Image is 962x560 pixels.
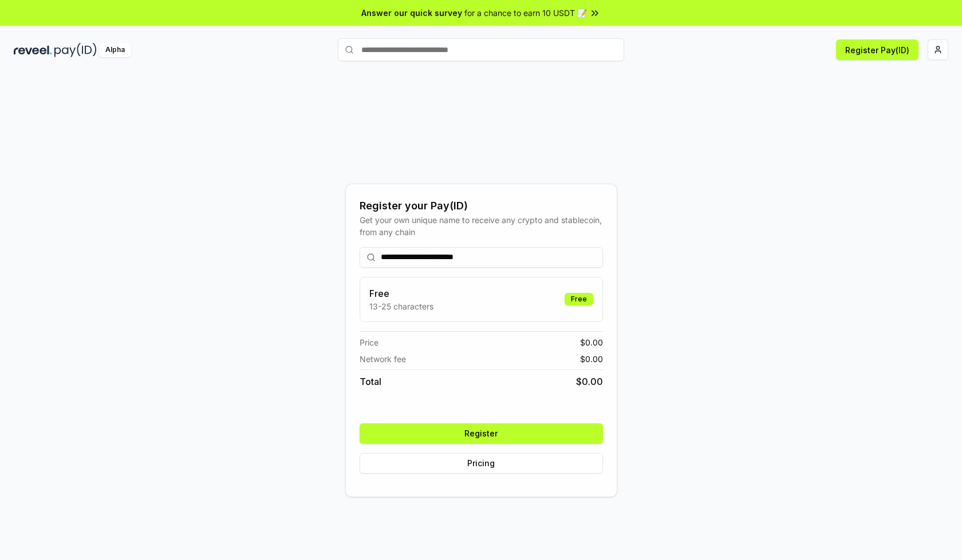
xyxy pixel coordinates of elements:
div: Get your own unique name to receive any crypto and stablecoin, from any chain [360,214,603,238]
span: $ 0.00 [580,336,603,348]
span: $ 0.00 [576,375,603,388]
h3: Free [369,287,433,300]
span: Price [360,336,379,348]
span: for a chance to earn 10 USDT 📝 [464,7,587,19]
button: Pricing [360,453,603,474]
img: pay_id [54,43,97,57]
img: reveel_dark [14,43,52,57]
p: 13-25 characters [369,300,433,312]
span: $ 0.00 [580,353,603,365]
button: Register [360,423,603,444]
div: Register your Pay(ID) [360,198,603,214]
span: Network fee [360,353,406,365]
div: Free [565,293,593,305]
button: Register Pay(ID) [836,39,918,60]
span: Total [360,375,381,388]
span: Answer our quick survey [361,7,462,19]
div: Alpha [99,43,131,57]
